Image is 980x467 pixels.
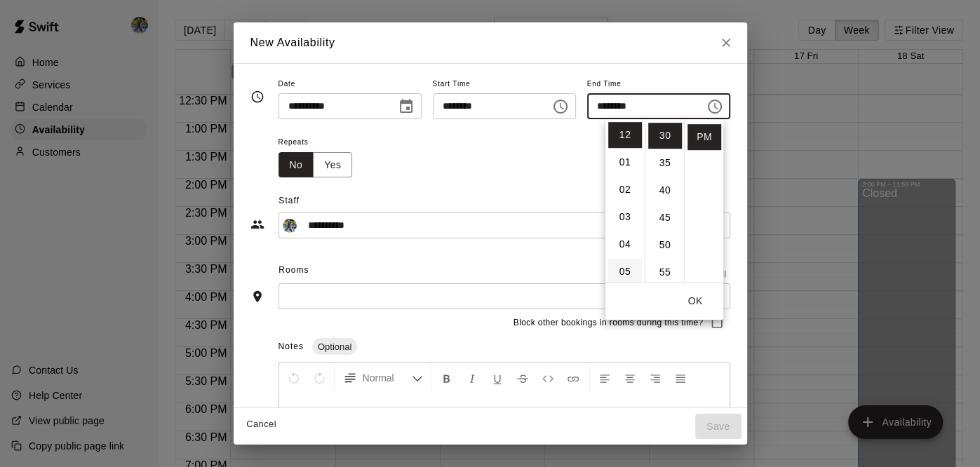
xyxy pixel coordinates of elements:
[511,365,535,391] button: Format Strikethrough
[713,30,739,55] button: Close
[645,119,684,282] ul: Select minutes
[648,177,682,203] li: 40 minutes
[514,316,704,330] span: Block other bookings in rooms during this time?
[312,341,357,352] span: Optional
[608,204,642,230] li: 3 hours
[278,265,309,275] span: Rooms
[648,150,682,176] li: 35 minutes
[278,75,422,94] span: Date
[561,365,585,391] button: Insert Link
[648,123,682,149] li: 30 minutes
[392,93,420,121] button: Choose date, selected date is Oct 14, 2025
[546,93,575,121] button: Choose time, selected time is 12:00 PM
[337,365,429,391] button: Formatting Options
[643,365,667,391] button: Right Align
[435,365,459,391] button: Format Bold
[278,341,304,351] span: Notes
[648,259,682,285] li: 55 minutes
[701,93,729,121] button: Choose time, selected time is 12:30 PM
[608,231,642,257] li: 4 hours
[618,365,642,391] button: Center Align
[307,365,331,391] button: Redo
[313,152,352,178] button: Yes
[608,177,642,203] li: 2 hours
[250,90,264,104] svg: Timing
[684,119,723,282] ul: Select meridiem
[608,122,642,148] li: 12 hours
[460,365,484,391] button: Format Italics
[608,149,642,175] li: 1 hours
[687,124,721,150] li: PM
[485,365,509,391] button: Format Underline
[608,259,642,285] li: 5 hours
[250,217,264,231] svg: Staff
[648,95,682,121] li: 25 minutes
[587,75,730,94] span: End Time
[593,365,617,391] button: Left Align
[239,414,284,435] button: Cancel
[433,75,576,94] span: Start Time
[278,152,314,178] button: No
[278,133,364,152] span: Repeats
[278,152,353,178] div: outlined button group
[669,365,692,391] button: Justify Align
[283,219,297,233] img: Derek Wood
[536,365,560,391] button: Insert Code
[363,371,412,385] span: Normal
[250,290,264,304] svg: Rooms
[673,288,718,314] button: OK
[278,190,730,212] span: Staff
[605,119,645,282] ul: Select hours
[250,34,335,52] h6: New Availability
[648,232,682,258] li: 50 minutes
[282,365,306,391] button: Undo
[648,205,682,231] li: 45 minutes
[687,97,721,123] li: AM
